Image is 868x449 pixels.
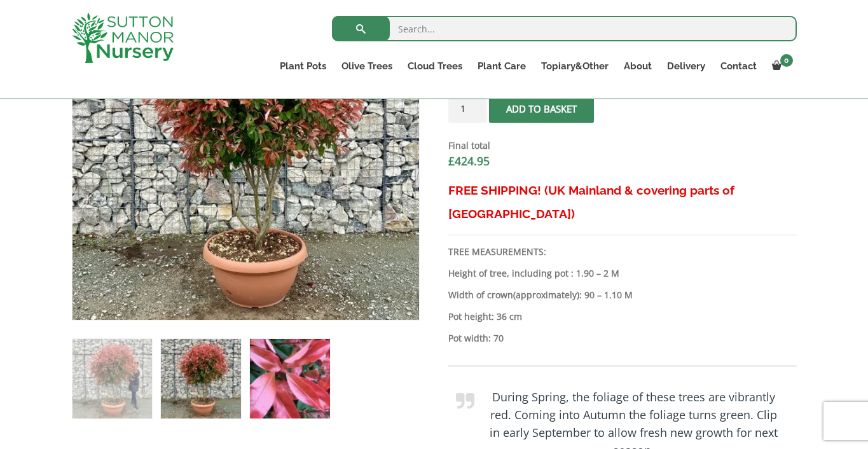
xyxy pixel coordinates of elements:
img: Photinia Red Robin Floating Cloud Tree 1.90 - 2 M (LARGE) - Image 2 [161,339,240,418]
strong: Width of crown : 90 – 1.10 M [448,289,633,301]
span: 0 [780,54,793,67]
a: About [616,57,659,75]
a: 0 [764,57,797,75]
img: logo [72,13,174,63]
a: Contact [713,57,764,75]
h3: FREE SHIPPING! (UK Mainland & covering parts of [GEOGRAPHIC_DATA]) [448,179,796,226]
span: £ [448,153,455,169]
dt: Final total [448,138,796,153]
bdi: 424.95 [448,153,490,169]
strong: Pot width: 70 [448,332,504,344]
a: Plant Care [470,57,534,75]
a: Plant Pots [272,57,334,75]
b: Height of tree, including pot : 1.90 – 2 M [448,267,619,279]
input: Search... [332,16,797,41]
strong: TREE MEASUREMENTS: [448,245,546,258]
a: Cloud Trees [400,57,470,75]
a: Olive Trees [334,57,400,75]
a: Topiary&Other [534,57,616,75]
strong: Pot height: 36 cm [448,310,522,322]
input: Product quantity [448,94,486,123]
img: Photinia Red Robin Floating Cloud Tree 1.90 - 2 M (LARGE) [72,339,152,418]
button: Add to basket [489,94,594,123]
b: (approximately) [513,289,579,301]
img: Photinia Red Robin Floating Cloud Tree 1.90 - 2 M (LARGE) - Image 3 [250,339,329,418]
a: Delivery [659,57,713,75]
